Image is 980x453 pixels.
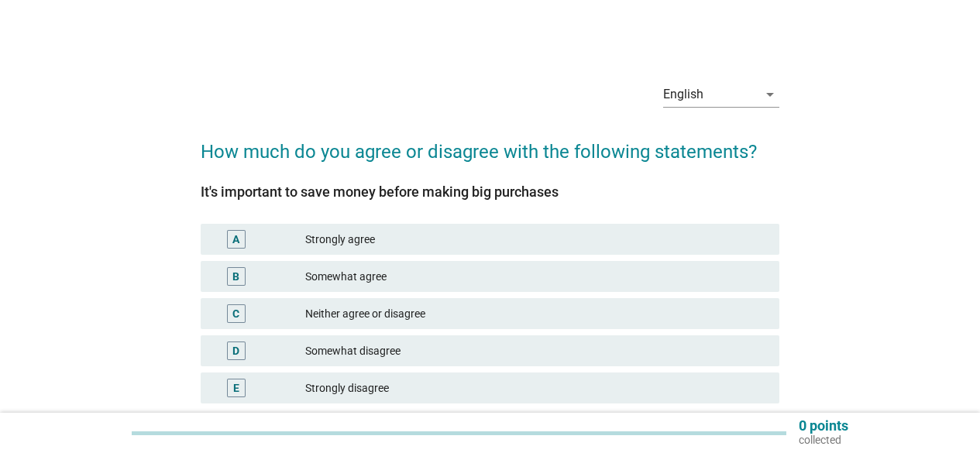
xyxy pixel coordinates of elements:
[201,181,779,202] div: It's important to save money before making big purchases
[201,122,779,166] h2: How much do you agree or disagree with the following statements?
[305,304,767,323] div: Neither agree or disagree
[232,269,239,285] div: B
[799,433,848,447] p: collected
[305,267,767,286] div: Somewhat agree
[305,379,767,397] div: Strongly disagree
[233,380,239,396] div: E
[799,419,848,433] p: 0 points
[232,343,239,359] div: D
[232,306,239,322] div: C
[305,341,767,360] div: Somewhat disagree
[305,230,767,249] div: Strongly agree
[761,85,779,104] i: arrow_drop_down
[663,88,703,101] div: English
[232,232,239,248] div: A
